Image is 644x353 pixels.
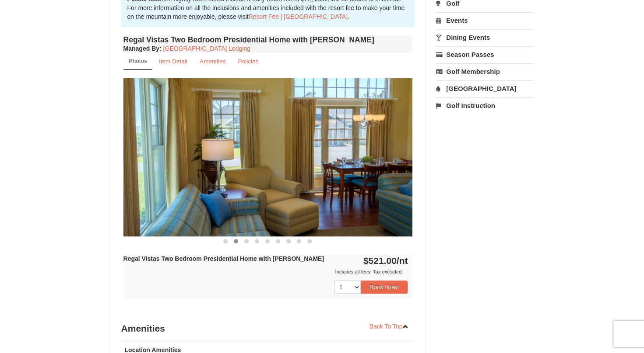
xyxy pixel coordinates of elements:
[129,58,147,64] small: Photos
[364,320,415,333] a: Back To Top
[163,45,250,52] a: [GEOGRAPHIC_DATA] Lodging
[194,53,232,70] a: Amenities
[123,53,152,70] a: Photos
[361,280,408,294] button: Book Now!
[436,63,534,80] a: Golf Membership
[121,320,415,337] h3: Amenities
[159,58,187,65] small: Item Detail
[436,80,534,97] a: [GEOGRAPHIC_DATA]
[123,45,162,52] strong: :
[123,255,324,262] strong: Regal Vistas Two Bedroom Presidential Home with [PERSON_NAME]
[436,29,534,45] a: Dining Events
[249,13,348,20] a: Resort Fee | [GEOGRAPHIC_DATA]
[363,256,408,266] strong: $521.00
[123,267,408,276] div: Includes all fees. Tax excluded.
[153,53,193,70] a: Item Detail
[436,12,534,28] a: Events
[436,97,534,114] a: Golf Instruction
[123,35,412,44] h4: Regal Vistas Two Bedroom Presidential Home with [PERSON_NAME]
[123,45,159,52] span: Managed By
[436,46,534,62] a: Season Passes
[123,78,412,236] img: 18876286-48-7d589513.jpg
[200,58,226,65] small: Amenities
[238,58,258,65] small: Policies
[397,256,408,266] span: /nt
[232,53,264,70] a: Policies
